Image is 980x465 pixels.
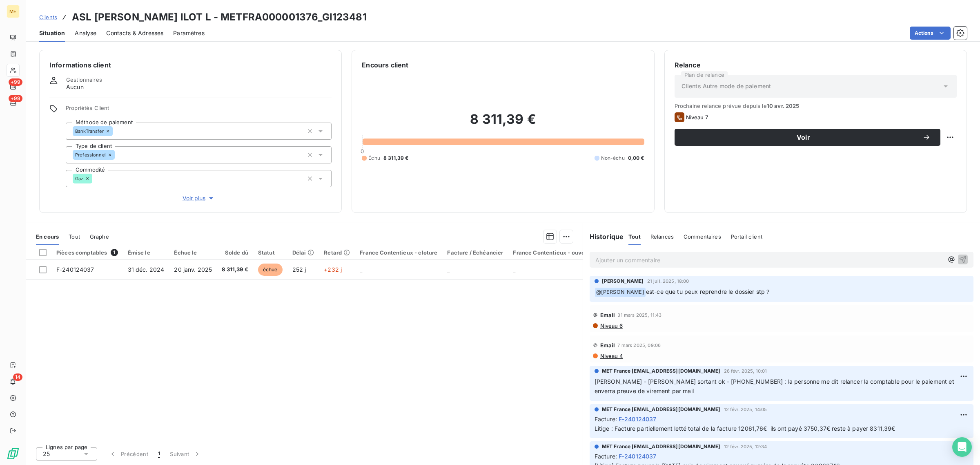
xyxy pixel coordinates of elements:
span: F-240124037 [619,415,657,423]
span: Gaz [75,176,83,181]
span: Tout [69,233,80,240]
img: Logo LeanPay [7,447,20,460]
span: 8 311,39 € [222,266,248,274]
span: MET France [EMAIL_ADDRESS][DOMAIN_NAME] [602,443,721,450]
span: 1 [111,249,118,256]
span: Clients Autre mode de paiement [682,82,771,90]
span: 0 [361,148,364,154]
h6: Historique [583,232,624,241]
span: BankTransfer [75,129,104,134]
span: Contacts & Adresses [106,29,163,37]
span: [PERSON_NAME] - [PERSON_NAME] sortant ok - [PHONE_NUMBER] : la personne me dit relancer la compta... [595,378,956,394]
span: +99 [9,95,22,102]
span: [PERSON_NAME] [602,277,644,285]
span: Paramètres [173,29,205,37]
span: 7 mars 2025, 09:06 [617,343,661,348]
span: échue [258,264,283,276]
h6: Encours client [362,60,408,70]
h3: ASL [PERSON_NAME] ILOT L - METFRA000001376_GI123481 [72,10,367,25]
span: Professionnel [75,152,106,157]
div: Retard [324,249,350,256]
span: Tout [628,233,641,240]
span: Situation [39,29,65,37]
span: En cours [36,233,59,240]
button: Précédent [104,445,153,463]
span: Propriétés Client [66,105,332,116]
span: est-ce que tu peux reprendre le dossier stp ? [646,288,770,295]
span: MET France [EMAIL_ADDRESS][DOMAIN_NAME] [602,367,721,375]
div: Solde dû [222,249,248,256]
div: Facture / Echéancier [447,249,503,256]
span: Échu [368,154,380,162]
span: Litige : Facture partiellement letté total de la facture 12061,76€ ils ont payé 3750,37€ reste à ... [595,425,895,432]
span: Commentaires [684,233,721,240]
span: Facture : [595,415,617,423]
button: Voir plus [66,194,332,203]
span: 1 [158,450,160,458]
input: Ajouter une valeur [92,175,99,182]
span: 8 311,39 € [383,154,409,162]
button: Actions [910,27,951,40]
span: 25 [43,450,50,458]
span: F-240124037 [619,452,657,461]
span: 20 janv. 2025 [174,266,212,273]
span: Voir [684,134,922,141]
button: Suivant [165,445,206,463]
span: Email [600,342,615,349]
span: Email [600,312,615,318]
a: Clients [39,13,57,21]
span: Facture : [595,452,617,461]
span: _ [513,266,515,273]
button: 1 [153,445,165,463]
span: 26 févr. 2025, 10:01 [724,369,767,373]
span: Niveau 4 [599,353,623,359]
span: 10 avr. 2025 [767,103,800,109]
span: 0,00 € [628,154,644,162]
div: Délai [292,249,314,256]
span: +232 j [324,266,342,273]
span: Aucun [66,83,84,91]
span: Non-échu [601,154,625,162]
span: Portail client [731,233,762,240]
span: 21 juil. 2025, 18:00 [647,279,689,284]
span: _ [447,266,450,273]
div: France Contentieux - ouverture [513,249,598,256]
span: @ [PERSON_NAME] [595,288,646,297]
span: F-240124037 [56,266,94,273]
span: 31 mars 2025, 11:43 [617,313,661,317]
span: Niveau 6 [599,322,623,329]
div: Émise le [128,249,165,256]
span: Prochaine relance prévue depuis le [675,103,957,109]
div: ME [7,5,20,18]
span: Voir plus [183,194,215,202]
span: Graphe [90,233,109,240]
div: Échue le [174,249,212,256]
span: Relances [650,233,674,240]
span: 252 j [292,266,306,273]
span: Analyse [75,29,96,37]
input: Ajouter une valeur [113,127,119,135]
span: 14 [13,373,22,381]
div: Pièces comptables [56,249,118,256]
span: 12 févr. 2025, 14:05 [724,407,767,412]
h6: Informations client [49,60,332,70]
span: 12 févr. 2025, 12:34 [724,444,767,449]
h2: 8 311,39 € [362,111,644,136]
span: Clients [39,14,57,20]
span: Niveau 7 [686,114,708,121]
div: Open Intercom Messenger [952,437,972,457]
span: _ [360,266,362,273]
span: 31 déc. 2024 [128,266,165,273]
h6: Relance [675,60,957,70]
input: Ajouter une valeur [115,151,121,159]
span: Gestionnaires [66,76,102,83]
button: Voir [675,129,940,146]
div: France Contentieux - cloture [360,249,437,256]
span: +99 [9,78,22,86]
span: MET France [EMAIL_ADDRESS][DOMAIN_NAME] [602,406,721,413]
div: Statut [258,249,283,256]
